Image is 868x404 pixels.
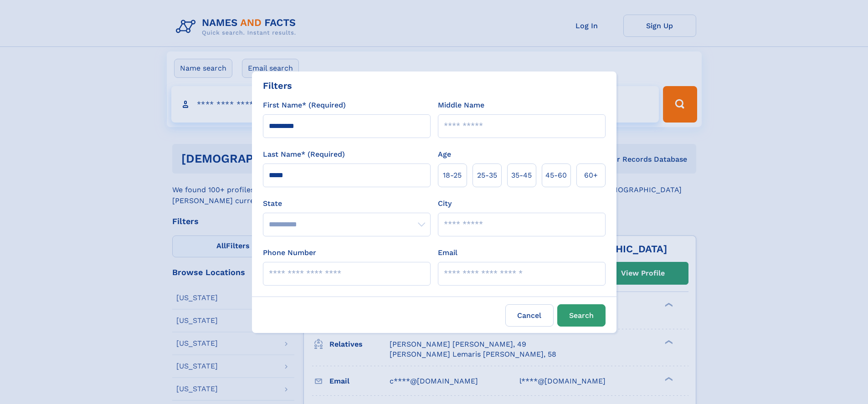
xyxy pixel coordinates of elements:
label: Last Name* (Required) [263,149,345,160]
button: Search [557,304,606,327]
label: State [263,198,431,209]
label: City [438,198,452,209]
label: Email [438,247,457,258]
span: 25‑35 [477,170,497,181]
label: Cancel [505,304,554,327]
span: 18‑25 [443,170,462,181]
div: Filters [263,79,292,92]
span: 45‑60 [545,170,567,181]
label: Phone Number [263,247,316,258]
label: First Name* (Required) [263,100,346,111]
span: 60+ [584,170,598,181]
label: Middle Name [438,100,484,111]
label: Age [438,149,451,160]
span: 35‑45 [511,170,532,181]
